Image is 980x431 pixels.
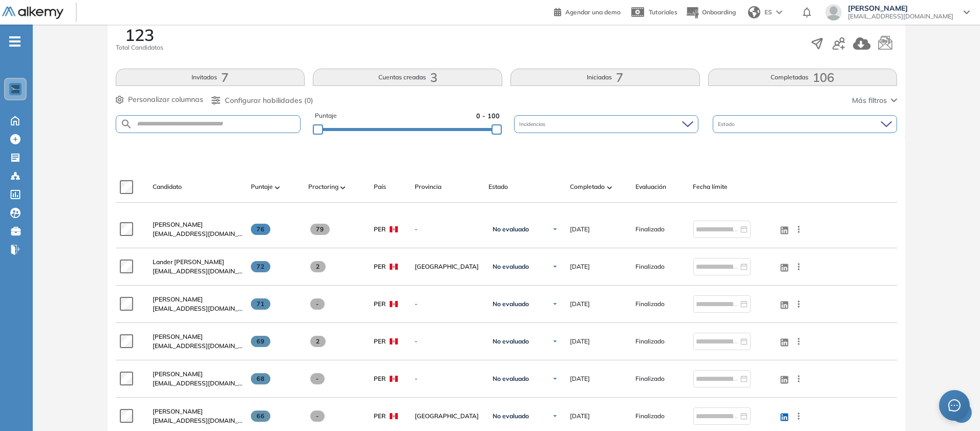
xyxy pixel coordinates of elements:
img: Ícono de flecha [552,226,558,232]
span: Tutoriales [649,8,677,16]
a: [PERSON_NAME] [153,370,243,379]
span: [GEOGRAPHIC_DATA] [415,262,480,271]
img: Ícono de flecha [552,413,558,419]
img: https://assets.alkemy.org/workspaces/1802/d452bae4-97f6-47ab-b3bf-1c40240bc960.jpg [11,85,19,93]
span: Finalizado [636,337,665,346]
span: [PERSON_NAME] [153,407,203,415]
span: PER [374,225,386,234]
span: Puntaje [251,182,273,191]
span: 72 [251,261,271,272]
span: [DATE] [570,374,590,383]
span: [EMAIL_ADDRESS][DOMAIN_NAME] [153,416,243,425]
span: 79 [310,224,330,235]
span: PER [374,262,386,271]
span: Completado [570,182,605,191]
span: Más filtros [852,95,887,106]
span: - [415,374,480,383]
span: Configurar habilidades (0) [225,95,313,106]
button: Más filtros [852,95,897,106]
span: Fecha límite [693,182,728,191]
img: [missing "en.ARROW_ALT" translation] [275,186,280,189]
a: [PERSON_NAME] [153,407,243,416]
a: Lander [PERSON_NAME] [153,257,243,267]
span: Candidato [153,182,182,191]
span: 0 - 100 [476,111,500,121]
img: arrow [776,10,782,14]
span: Incidencias [519,120,547,128]
span: PER [374,299,386,309]
img: PER [390,264,398,270]
span: [DATE] [570,299,590,309]
span: [GEOGRAPHIC_DATA] [415,412,480,421]
span: [EMAIL_ADDRESS][DOMAIN_NAME] [848,12,953,20]
span: 123 [125,27,154,43]
span: Finalizado [636,225,665,234]
img: PER [390,301,398,307]
img: Ícono de flecha [552,264,558,270]
span: [PERSON_NAME] [153,333,203,340]
img: Ícono de flecha [552,376,558,382]
button: Onboarding [686,2,736,24]
span: [PERSON_NAME] [153,295,203,303]
span: 71 [251,298,271,310]
span: Estado [718,120,737,128]
button: Invitados7 [116,69,305,86]
span: Puntaje [315,111,337,121]
span: [PERSON_NAME] [848,4,953,12]
img: [missing "en.ARROW_ALT" translation] [607,186,612,189]
button: Personalizar columnas [116,94,203,105]
button: Iniciadas7 [510,69,700,86]
span: Finalizado [636,374,665,383]
img: SEARCH_ALT [120,118,133,131]
span: - [310,411,325,422]
span: País [374,182,386,191]
span: No evaluado [493,225,529,233]
img: Ícono de flecha [552,338,558,344]
span: [DATE] [570,225,590,234]
span: [DATE] [570,262,590,271]
span: [EMAIL_ADDRESS][DOMAIN_NAME] [153,341,243,351]
span: message [948,399,961,412]
span: - [310,298,325,310]
span: [EMAIL_ADDRESS][DOMAIN_NAME] [153,267,243,276]
span: 68 [251,373,271,384]
span: 66 [251,411,271,422]
span: PER [374,412,386,421]
span: No evaluado [493,300,529,308]
img: PER [390,338,398,344]
img: PER [390,376,398,382]
span: 2 [310,261,326,272]
div: Incidencias [514,115,698,133]
a: Agendar una demo [554,5,621,17]
div: Estado [713,115,897,133]
span: [PERSON_NAME] [153,370,203,378]
span: Personalizar columnas [128,94,203,105]
span: PER [374,337,386,346]
img: PER [390,226,398,232]
span: Proctoring [308,182,338,191]
span: Estado [488,182,508,191]
a: [PERSON_NAME] [153,220,243,229]
span: PER [374,374,386,383]
span: Total Candidatos [116,43,163,52]
span: [EMAIL_ADDRESS][DOMAIN_NAME] [153,304,243,313]
img: [missing "en.ARROW_ALT" translation] [340,186,346,189]
img: PER [390,413,398,419]
span: - [415,299,480,309]
span: [PERSON_NAME] [153,221,203,228]
span: Lander [PERSON_NAME] [153,258,224,266]
span: 69 [251,336,271,347]
span: [DATE] [570,337,590,346]
i: - [9,40,20,42]
span: ES [764,8,772,17]
button: Configurar habilidades (0) [211,95,313,106]
span: [EMAIL_ADDRESS][DOMAIN_NAME] [153,379,243,388]
button: Completadas106 [708,69,898,86]
span: Onboarding [702,8,736,16]
img: Logo [2,7,63,19]
span: [EMAIL_ADDRESS][DOMAIN_NAME] [153,229,243,239]
img: world [748,6,760,18]
span: 76 [251,224,271,235]
span: [DATE] [570,412,590,421]
span: Finalizado [636,299,665,309]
